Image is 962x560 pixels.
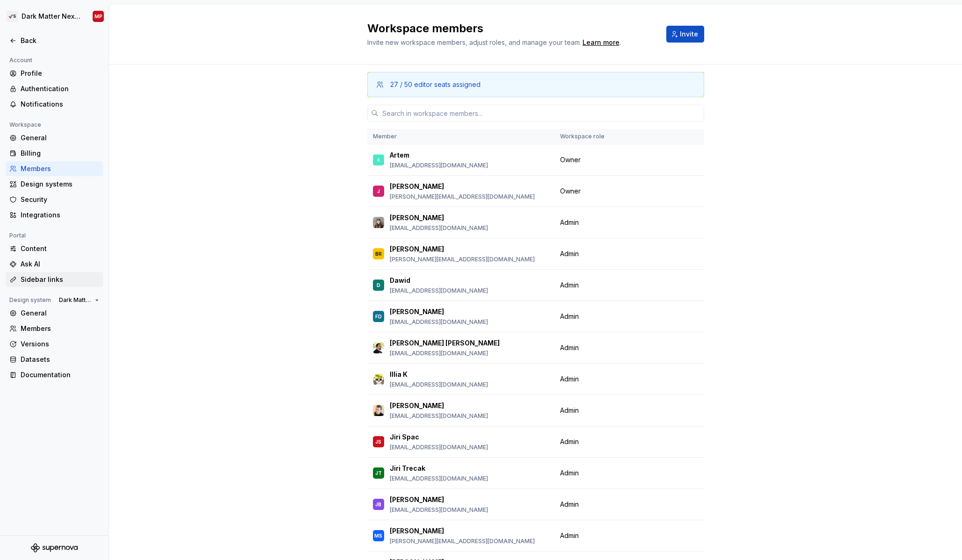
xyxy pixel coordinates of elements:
a: General [6,306,103,321]
p: [EMAIL_ADDRESS][DOMAIN_NAME] [390,506,488,514]
p: [PERSON_NAME] [390,244,444,254]
div: Members [21,324,99,333]
div: Notifications [21,100,99,109]
p: [EMAIL_ADDRESS][DOMAIN_NAME] [390,350,500,357]
a: Authentication [6,81,103,96]
a: General [6,130,103,145]
img: Illia K [373,373,384,385]
svg: Supernova Logo [31,543,78,553]
a: Integrations [6,208,103,223]
span: Admin [560,531,579,540]
button: 🚀SDark Matter Next GenMP [2,6,107,27]
div: Portal [6,230,29,241]
div: MP [95,13,102,20]
img: Honza Toman [373,342,384,353]
p: [EMAIL_ADDRESS][DOMAIN_NAME] [390,381,488,388]
p: [EMAIL_ADDRESS][DOMAIN_NAME] [390,475,488,482]
p: [EMAIL_ADDRESS][DOMAIN_NAME] [390,412,488,420]
a: Members [6,161,103,176]
div: Account [6,55,36,66]
span: . [581,39,621,46]
p: [PERSON_NAME][EMAIL_ADDRESS][DOMAIN_NAME] [390,256,535,263]
p: [PERSON_NAME] [390,526,444,536]
span: Admin [560,500,579,509]
div: JT [375,468,382,478]
div: Members [21,164,99,173]
p: [PERSON_NAME][EMAIL_ADDRESS][DOMAIN_NAME] [390,538,535,545]
a: Design systems [6,177,103,192]
a: Datasets [6,352,103,367]
div: Billing [21,149,99,158]
p: [EMAIL_ADDRESS][DOMAIN_NAME] [390,444,488,451]
span: Owner [560,187,581,196]
div: BR [375,249,382,258]
a: Versions [6,337,103,352]
div: Datasets [21,355,99,364]
th: Workspace role [554,129,626,144]
span: Invite [680,29,698,39]
p: [PERSON_NAME] [390,213,444,223]
div: Design systems [21,179,99,189]
div: Dark Matter Next Gen [22,12,81,21]
input: Search in workspace members... [379,105,704,122]
div: Design system [6,294,55,306]
img: Artem [373,154,384,165]
p: Jiri Spac [390,432,419,442]
img: Aprile Elcich [373,217,384,228]
div: Security [21,195,99,204]
span: Admin [560,468,579,478]
div: General [21,133,99,143]
p: [EMAIL_ADDRESS][DOMAIN_NAME] [390,287,488,294]
div: MS [374,531,382,540]
th: Member [367,129,554,144]
p: [EMAIL_ADDRESS][DOMAIN_NAME] [390,224,488,232]
a: Documentation [6,367,103,382]
img: Jan Poisl [373,405,384,416]
a: Notifications [6,97,103,112]
span: Admin [560,406,579,415]
div: Integrations [21,210,99,220]
a: Sidebar links [6,272,103,287]
span: Admin [560,312,579,321]
div: General [21,309,99,318]
div: D [377,280,380,290]
p: [PERSON_NAME] [390,307,444,316]
div: 🚀S [7,11,18,22]
p: [PERSON_NAME] [390,182,444,191]
span: Admin [560,218,579,227]
div: 27 / 50 editor seats assigned [390,80,481,89]
span: Owner [560,155,581,165]
div: J [377,187,380,196]
p: [EMAIL_ADDRESS][DOMAIN_NAME] [390,318,488,326]
p: [EMAIL_ADDRESS][DOMAIN_NAME] [390,162,488,169]
div: Documentation [21,370,99,380]
span: Admin [560,249,579,258]
div: Back [21,36,99,45]
span: Admin [560,437,579,446]
span: Dark Matter Next Gen [59,296,91,304]
div: JB [375,500,381,509]
p: Dawid [390,276,410,285]
a: Billing [6,146,103,161]
div: Content [21,244,99,253]
span: Admin [560,374,579,384]
span: Invite new workspace members, adjust roles, and manage your team. [367,38,581,46]
div: Authentication [21,84,99,93]
span: Admin [560,280,579,290]
div: Ask AI [21,259,99,269]
div: Sidebar links [21,275,99,284]
p: [PERSON_NAME] [PERSON_NAME] [390,338,500,348]
div: Profile [21,69,99,78]
div: FD [375,312,382,321]
a: Members [6,321,103,336]
a: Learn more [583,38,619,47]
a: Profile [6,66,103,81]
p: Artem [390,151,409,160]
h2: Workspace members [367,21,655,36]
a: Security [6,192,103,207]
a: Back [6,33,103,48]
div: Workspace [6,119,45,130]
a: Ask AI [6,257,103,272]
